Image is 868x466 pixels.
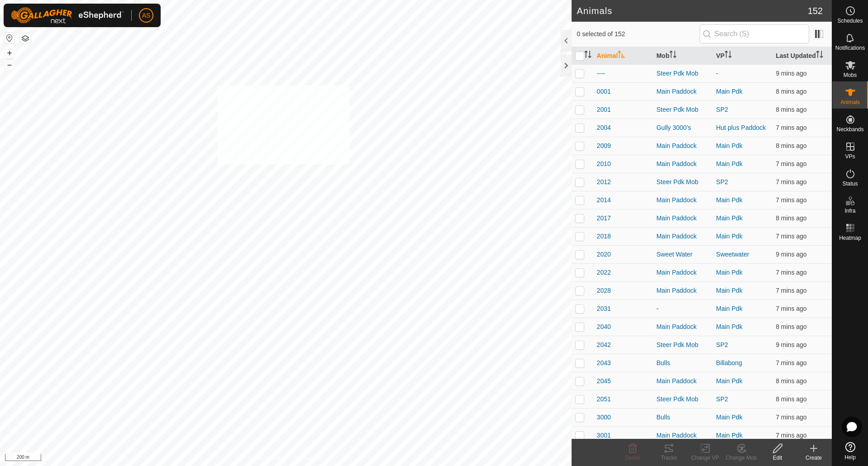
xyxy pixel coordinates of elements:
div: Main Paddock [656,159,709,169]
span: 11 Aug 2025, 4:33 pm [776,305,806,312]
button: Reset Map [4,33,15,43]
p-sorticon: Activate to sort [618,52,625,59]
a: Main Pdk [716,88,742,95]
span: 11 Aug 2025, 4:31 pm [776,70,806,77]
a: SP2 [716,106,728,113]
div: Steer Pdk Mob [656,340,709,350]
span: 11 Aug 2025, 4:33 pm [776,233,806,240]
a: Main Pdk [716,305,742,312]
span: 2009 [597,141,611,151]
span: 2004 [597,123,611,133]
div: Steer Pdk Mob [656,395,709,404]
span: ---- [597,69,606,78]
span: Mobs [844,72,857,78]
p-sorticon: Activate to sort [669,52,677,59]
span: 0 selected of 152 [577,29,700,39]
a: Main Pdk [716,323,742,330]
a: Main Pdk [716,377,742,385]
span: AS [142,11,151,20]
span: 11 Aug 2025, 4:32 pm [776,88,806,95]
a: SP2 [716,395,728,403]
div: Bulls [656,413,709,422]
span: 11 Aug 2025, 4:33 pm [776,414,806,421]
span: 11 Aug 2025, 4:33 pm [776,359,806,366]
a: Main Pdk [716,233,742,240]
div: Steer Pdk Mob [656,105,709,114]
p-sorticon: Activate to sort [584,52,591,59]
div: Main Paddock [656,195,709,205]
span: Status [842,181,858,186]
div: Tracks [651,454,687,462]
a: Main Pdk [716,142,742,149]
span: 3001 [597,431,611,440]
a: Main Pdk [716,414,742,421]
img: Gallagher Logo [11,7,124,24]
span: 11 Aug 2025, 4:31 pm [776,251,806,258]
span: Heatmap [839,235,861,241]
span: 11 Aug 2025, 4:32 pm [776,214,806,222]
th: Mob [653,47,712,65]
button: – [4,59,15,70]
span: 11 Aug 2025, 4:33 pm [776,160,806,167]
div: Edit [759,454,796,462]
span: 2031 [597,304,611,314]
button: Map Layers [20,33,31,44]
span: Delete [625,455,641,461]
span: 2020 [597,250,611,259]
span: 2043 [597,358,611,368]
span: 152 [808,4,823,18]
span: 11 Aug 2025, 4:32 pm [776,377,806,385]
div: Steer Pdk Mob [656,177,709,187]
div: Main Paddock [656,214,709,223]
th: VP [712,47,772,65]
span: 11 Aug 2025, 4:33 pm [776,269,806,276]
div: Main Paddock [656,87,709,96]
th: Last Updated [772,47,832,65]
span: 11 Aug 2025, 4:32 pm [776,142,806,149]
span: 2001 [597,105,611,114]
a: SP2 [716,178,728,185]
span: 11 Aug 2025, 4:33 pm [776,287,806,294]
span: 2010 [597,159,611,169]
span: 2012 [597,177,611,187]
span: 2040 [597,322,611,332]
h2: Animals [577,5,808,16]
span: Help [844,455,856,460]
div: Steer Pdk Mob [656,69,709,78]
p-sorticon: Activate to sort [725,52,732,59]
span: 11 Aug 2025, 4:33 pm [776,178,806,185]
span: 11 Aug 2025, 4:33 pm [776,124,806,131]
div: Gully 3000's [656,123,709,133]
a: Main Pdk [716,214,742,222]
div: Main Paddock [656,431,709,440]
div: Change VP [687,454,723,462]
div: - [656,304,709,314]
span: 11 Aug 2025, 4:31 pm [776,323,806,330]
span: 2051 [597,395,611,404]
span: 2042 [597,340,611,350]
div: Bulls [656,358,709,368]
span: Animals [840,100,860,105]
div: Main Paddock [656,322,709,332]
span: 11 Aug 2025, 4:31 pm [776,341,806,348]
span: 11 Aug 2025, 4:32 pm [776,395,806,403]
span: 11 Aug 2025, 4:31 pm [776,106,806,113]
a: Main Pdk [716,269,742,276]
a: Main Pdk [716,196,742,204]
a: Main Pdk [716,287,742,294]
div: Main Paddock [656,286,709,295]
input: Search (S) [700,24,809,43]
a: Hut plus Paddock [716,124,766,131]
span: Infra [844,208,855,214]
div: Change Mob [723,454,759,462]
span: Neckbands [836,127,863,132]
div: Main Paddock [656,141,709,151]
p-sorticon: Activate to sort [816,52,823,59]
span: 2018 [597,232,611,241]
a: Sweetwater [716,251,749,258]
span: 0001 [597,87,611,96]
app-display-virtual-paddock-transition: - [716,70,718,77]
span: 3000 [597,413,611,422]
th: Animal [593,47,653,65]
div: Main Paddock [656,232,709,241]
